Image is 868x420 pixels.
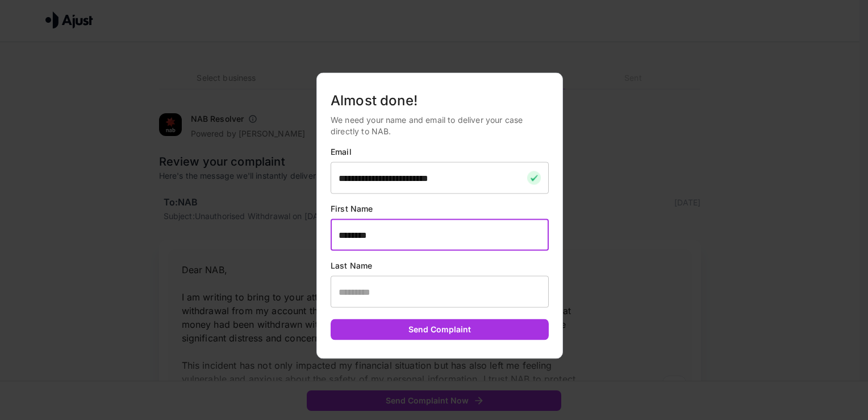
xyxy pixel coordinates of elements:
p: We need your name and email to deliver your case directly to NAB. [331,114,549,137]
p: First Name [331,203,549,215]
h5: Almost done! [331,92,549,110]
p: Last Name [331,260,549,271]
button: Send Complaint [331,319,549,340]
p: Email [331,146,549,158]
img: checkmark [527,171,541,185]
